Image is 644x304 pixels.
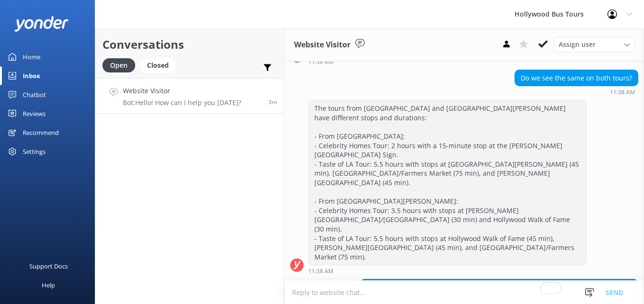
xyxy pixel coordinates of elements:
strong: 11:38 AM [308,268,333,274]
a: Website VisitorBot:Hello! How can I help you [DATE]?3m [95,78,284,114]
div: Assign User [554,37,635,52]
div: Help [42,276,55,295]
div: Closed [140,58,176,72]
div: The tours from [GEOGRAPHIC_DATA] and [GEOGRAPHIC_DATA][PERSON_NAME] have different stops and dura... [309,100,586,265]
div: Open [102,58,135,72]
span: Assign user [559,39,596,50]
div: Aug 26 2025 11:38am (UTC -07:00) America/Tijuana [308,58,587,65]
h4: Website Visitor [123,86,241,96]
p: Bot: Hello! How can I help you [DATE]? [123,98,241,107]
strong: 11:38 AM [308,59,333,65]
div: Settings [23,142,46,161]
div: Do we see the same on both tours? [515,70,638,86]
span: Aug 26 2025 11:37am (UTC -07:00) America/Tijuana [268,98,277,106]
div: Chatbot [23,85,46,104]
a: Open [102,60,140,70]
div: Aug 26 2025 11:38am (UTC -07:00) America/Tijuana [308,268,587,274]
h3: Website Visitor [294,39,350,51]
textarea: To enrich screen reader interactions, please activate Accessibility in Grammarly extension settings [285,281,644,304]
div: Aug 26 2025 11:38am (UTC -07:00) America/Tijuana [515,89,638,95]
a: Closed [140,60,181,70]
div: Inbox [23,66,40,85]
div: Recommend [23,123,59,142]
img: yonder-white-logo.png [14,16,69,32]
div: Reviews [23,104,46,123]
strong: 11:38 AM [610,89,635,95]
div: Home [23,47,40,66]
div: Support Docs [29,257,68,276]
h2: Conversations [102,36,277,54]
